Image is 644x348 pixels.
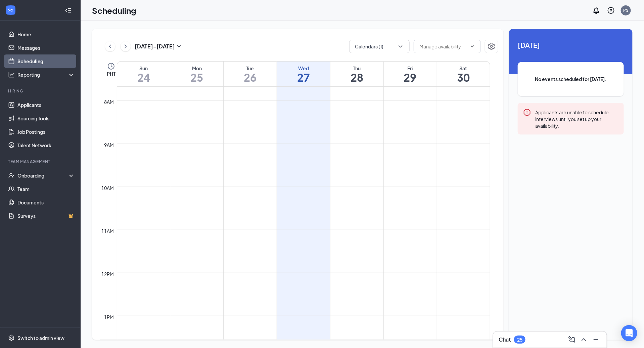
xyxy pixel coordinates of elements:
[17,28,75,41] a: Home
[592,6,600,14] svg: Notifications
[535,108,618,129] div: Applicants are unable to schedule interviews until you set up your availability.
[117,72,170,83] h1: 24
[175,42,183,50] svg: SmallChevronDown
[17,196,75,209] a: Documents
[592,336,600,344] svg: Minimize
[607,6,615,14] svg: QuestionInfo
[117,65,170,72] div: Sun
[437,65,490,72] div: Sat
[100,184,116,192] div: 10am
[621,325,637,341] div: Open Intercom Messenger
[8,71,15,78] svg: Analysis
[107,62,115,70] svg: Clock
[517,337,522,343] div: 25
[384,65,437,72] div: Fri
[277,72,330,83] h1: 27
[330,65,383,72] div: Thu
[580,336,588,344] svg: ChevronUp
[384,72,437,83] h1: 29
[17,98,75,112] a: Applicants
[523,108,531,116] svg: Error
[170,72,223,83] h1: 25
[17,139,75,152] a: Talent Network
[7,7,14,13] svg: WorkstreamLogo
[349,40,410,53] button: Calendars (1)ChevronDown
[8,172,15,179] svg: UserCheck
[107,70,116,77] span: PHT
[122,42,129,50] svg: ChevronRight
[8,335,15,341] svg: Settings
[566,334,577,345] button: ComposeMessage
[103,141,116,149] div: 9am
[17,335,64,341] div: Switch to admin view
[579,334,589,345] button: ChevronUp
[170,65,223,72] div: Mon
[17,112,75,125] a: Sourcing Tools
[330,72,383,83] h1: 28
[100,270,116,278] div: 12pm
[518,40,624,50] span: [DATE]
[8,88,74,94] div: Hiring
[17,125,75,139] a: Job Postings
[107,42,113,50] svg: ChevronLeft
[17,209,75,223] a: SurveysCrown
[17,41,75,54] a: Messages
[623,7,629,13] div: PS
[224,62,277,86] a: August 26, 2025
[17,71,75,78] div: Reporting
[224,65,277,72] div: Tue
[17,182,75,196] a: Team
[103,313,116,321] div: 1pm
[397,43,404,50] svg: ChevronDown
[135,43,175,50] h3: [DATE] - [DATE]
[419,43,467,50] input: Manage availability
[100,227,116,235] div: 11am
[330,62,383,86] a: August 28, 2025
[92,5,136,16] h1: Scheduling
[384,62,437,86] a: August 29, 2025
[17,172,69,179] div: Onboarding
[485,40,498,53] button: Settings
[277,65,330,72] div: Wed
[170,62,223,86] a: August 25, 2025
[103,98,116,106] div: 8am
[488,42,496,50] svg: Settings
[437,62,490,86] a: August 30, 2025
[224,72,277,83] h1: 26
[105,41,115,51] button: ChevronLeft
[17,54,75,68] a: Scheduling
[437,72,490,83] h1: 30
[568,336,576,344] svg: ComposeMessage
[277,62,330,86] a: August 27, 2025
[591,334,601,345] button: Minimize
[121,41,131,51] button: ChevronRight
[8,159,74,164] div: Team Management
[531,75,610,83] span: No events scheduled for [DATE].
[470,44,475,49] svg: ChevronDown
[65,7,72,14] svg: Collapse
[499,336,511,343] h3: Chat
[117,62,170,86] a: August 24, 2025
